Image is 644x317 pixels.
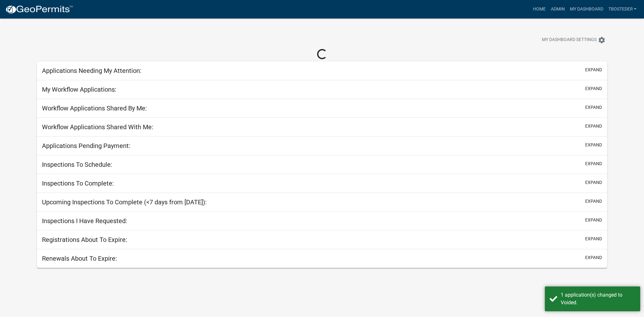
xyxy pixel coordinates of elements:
button: expand [585,123,602,130]
a: tbosteder [606,3,639,15]
button: expand [585,236,602,242]
button: expand [585,67,602,73]
h5: Upcoming Inspections To Complete (<7 days from [DATE]): [42,198,207,206]
i: settings [598,36,606,44]
a: Admin [548,3,567,15]
h5: Inspections To Complete: [42,180,114,187]
h5: My Workflow Applications: [42,86,116,93]
h5: Applications Pending Payment: [42,142,130,150]
span: My Dashboard Settings [542,36,597,44]
h5: Applications Needing My Attention: [42,67,142,74]
h5: Workflow Applications Shared With Me: [42,123,153,131]
button: My Dashboard Settingssettings [537,34,611,46]
a: Home [530,3,548,15]
button: expand [585,254,602,261]
button: expand [585,217,602,223]
button: expand [585,85,602,92]
button: expand [585,160,602,167]
h5: Registrations About To Expire: [42,236,127,243]
h5: Inspections I Have Requested: [42,217,127,225]
h5: Inspections To Schedule: [42,161,112,168]
button: expand [585,198,602,205]
button: expand [585,104,602,111]
button: expand [585,142,602,148]
button: expand [585,179,602,186]
h5: Workflow Applications Shared By Me: [42,104,147,112]
a: My Dashboard [567,3,606,15]
h5: Renewals About To Expire: [42,255,117,262]
div: 1 application(s) changed to Voided. [561,291,635,306]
